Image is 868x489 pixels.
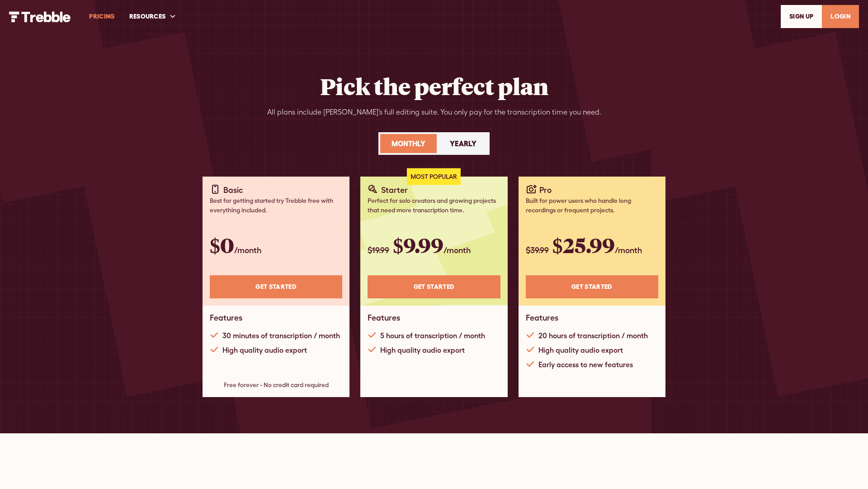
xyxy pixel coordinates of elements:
[443,245,471,255] span: /month
[222,345,307,355] div: High quality audio export
[9,10,71,22] a: home
[539,184,552,196] div: Pro
[82,1,122,32] a: PRICING
[407,168,461,185] div: Most Popular
[222,330,340,341] div: 30 minutes of transcription / month
[439,134,488,153] a: Yearly
[210,196,342,215] div: Best for getting started try Trebble free with everything included.
[450,138,476,149] div: Yearly
[615,245,642,255] span: /month
[368,275,500,298] a: Get STARTED
[526,245,549,255] span: $39.99
[781,5,822,28] a: SIGn UP
[526,196,658,215] div: Built for power users who handle long recordings or frequent projects.
[368,196,500,215] div: Perfect for solo creators and growing projects that need more transcription time.
[538,345,623,355] div: High quality audio export
[210,313,242,323] h1: Features
[320,72,548,100] h2: Pick the perfect plan
[552,231,615,259] span: $25.99
[234,245,261,255] span: /month
[210,275,342,298] a: Get STARTED
[538,330,648,341] div: 20 hours of transcription / month
[267,107,601,118] div: All plans include [PERSON_NAME]’s full editing suite. You only pay for the transcription time you...
[526,313,558,323] h1: Features
[538,359,633,370] div: Early access to new features
[380,345,465,355] div: High quality audio export
[368,245,389,255] span: $19.99
[122,1,184,32] div: RESOURCES
[210,231,234,259] span: $0
[526,275,658,298] a: Get STARTED
[210,380,342,390] div: Free forever - No credit card required
[822,5,859,28] a: LOGIN
[223,184,243,196] div: Basic
[129,12,166,21] div: RESOURCES
[380,330,485,341] div: 5 hours of transcription / month
[393,231,443,259] span: $9.99
[392,138,425,149] div: Monthly
[380,134,437,153] a: Monthly
[368,313,400,323] h1: Features
[9,11,71,22] img: Trebble Logo - AI Podcast Editor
